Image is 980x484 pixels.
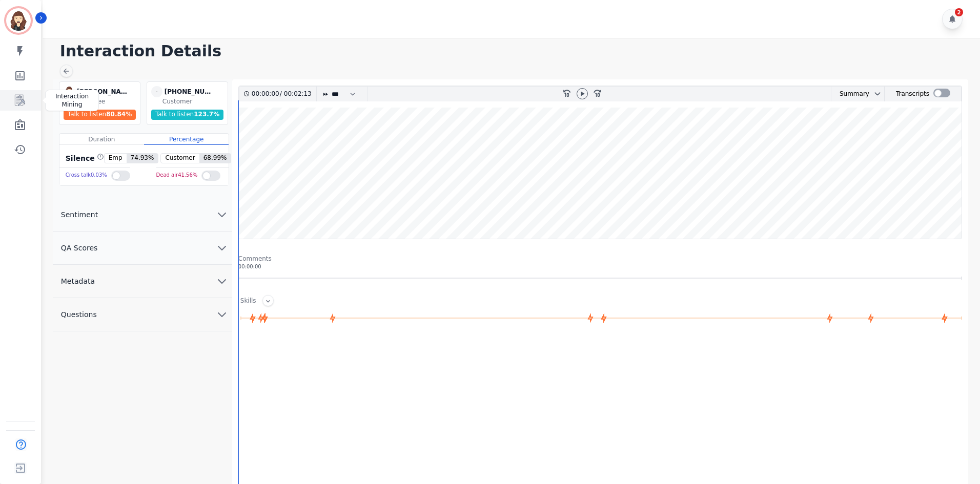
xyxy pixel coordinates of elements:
div: Talk to listen [151,110,224,120]
button: chevron down [869,90,882,98]
svg: chevron down [216,275,228,287]
svg: chevron down [873,90,882,98]
span: - [151,86,162,97]
div: 00:00:00 [238,263,962,270]
span: Emp [105,154,127,163]
div: [PHONE_NUMBER] [165,86,216,97]
span: 80.84 % [106,111,132,118]
div: Summary [831,87,869,101]
div: / [252,87,314,101]
div: Duration [59,134,144,145]
div: [PERSON_NAME] [77,86,128,97]
div: 00:02:13 [282,87,310,101]
div: Percentage [144,134,229,145]
span: 74.93 % [127,154,158,163]
svg: chevron down [216,242,228,254]
h1: Interaction Details [60,42,970,60]
button: Metadata chevron down [53,265,232,298]
span: 68.99 % [199,154,231,163]
div: Customer [162,97,226,106]
button: QA Scores chevron down [53,232,232,265]
div: Cross talk 0.03 % [66,168,107,183]
div: Employee [75,97,138,106]
span: Questions [53,309,105,320]
button: Sentiment chevron down [53,198,232,232]
div: Skills [240,297,256,306]
div: Comments [238,255,962,263]
div: Transcripts [896,87,929,101]
img: Bordered avatar [6,8,31,33]
div: Dead air 41.56 % [156,168,198,183]
svg: chevron down [216,308,228,321]
span: QA Scores [53,243,106,253]
span: Metadata [53,276,103,286]
div: 2 [955,8,963,16]
span: Customer [161,154,199,163]
button: Questions chevron down [53,298,232,331]
span: Sentiment [53,209,106,220]
div: Silence [64,153,104,163]
div: Talk to listen [64,110,136,120]
div: 00:00:00 [252,87,280,101]
svg: chevron down [216,208,228,221]
span: 123.7 % [194,111,219,118]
